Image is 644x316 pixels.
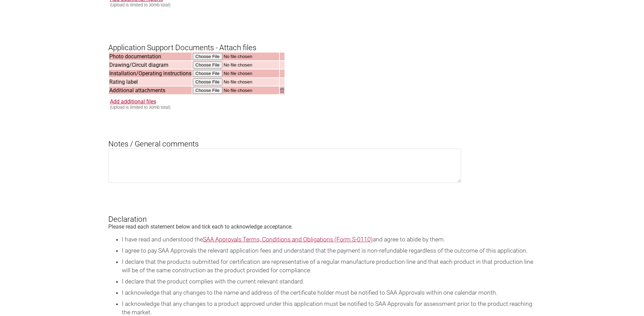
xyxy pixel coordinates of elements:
[110,98,156,105] a: Add additional files
[109,86,192,94] td: Additional attachments
[122,246,536,255] li: I agree to pay SAA Approvals the relevant application fees and understand that the payment is non...
[280,88,284,93] img: Remove
[108,128,536,148] h3: Notes / General comments
[108,32,536,52] h3: Application Support Documents - Attach files
[203,236,373,243] a: SAA Approvals Terms, Conditions and Obligations (Form S-0110)
[122,289,536,297] li: I acknowledge that any changes to the name and address of the certificate holder must be notified...
[108,203,536,224] h3: Declaration
[122,235,536,244] li: I have read and understood the and agree to abide by them.
[122,277,536,286] li: I declare that the product complies with the current relevant standard.
[109,70,192,77] td: Installation/Operating instructions
[110,2,170,7] small: (Upload is limited to 30mb total)
[109,53,192,60] td: Photo documentation
[109,78,192,86] td: Rating label
[110,105,170,110] small: (Upload is limited to 30mb total)
[122,258,536,275] li: I declare that the products submitted for certification are representative of a regular manufactu...
[109,61,192,69] td: Drawing/Circuit diagram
